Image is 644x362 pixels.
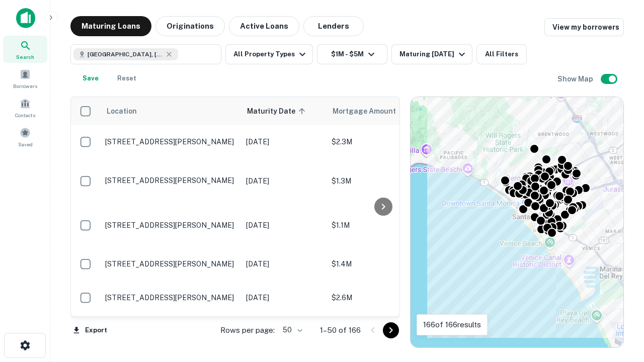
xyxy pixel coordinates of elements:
p: 166 of 166 results [423,319,481,331]
button: Lenders [303,16,364,36]
p: [STREET_ADDRESS][PERSON_NAME] [105,221,236,230]
p: $2.3M [332,136,432,147]
img: capitalize-icon.png [16,8,35,28]
button: Maturing [DATE] [391,44,472,64]
button: All Filters [476,44,527,64]
th: Maturity Date [241,97,327,125]
div: 0 0 [411,97,623,347]
span: Location [106,105,137,117]
button: Go to next page [383,322,399,338]
p: $1.3M [332,175,432,187]
span: Search [16,53,34,61]
p: $1.1M [332,220,432,231]
th: Location [100,97,241,125]
span: [GEOGRAPHIC_DATA], [GEOGRAPHIC_DATA], [GEOGRAPHIC_DATA] [88,50,163,59]
th: Mortgage Amount [327,97,437,125]
p: [DATE] [246,292,321,303]
p: $2.6M [332,292,432,303]
button: All Property Types [225,44,313,64]
button: Maturing Loans [70,16,151,36]
p: [STREET_ADDRESS][PERSON_NAME] [105,176,236,185]
a: Borrowers [3,65,47,92]
p: [STREET_ADDRESS][PERSON_NAME] [105,259,236,268]
h6: Show Map [557,73,595,84]
span: Saved [18,140,33,148]
span: Borrowers [13,82,37,90]
iframe: Chat Widget [594,282,644,330]
p: [DATE] [246,258,321,269]
p: [DATE] [246,136,321,147]
a: Contacts [3,94,47,121]
span: Maturity Date [247,105,308,117]
button: Active Loans [229,16,299,36]
button: $1M - $5M [317,44,387,64]
button: Originations [155,16,225,36]
button: Save your search to get updates of matches that match your search criteria. [74,68,107,88]
a: Saved [3,123,47,150]
a: Search [3,36,47,63]
div: Maturing [DATE] [399,48,468,60]
span: Contacts [15,111,35,119]
p: [DATE] [246,220,321,231]
p: [STREET_ADDRESS][PERSON_NAME] [105,293,236,302]
a: View my borrowers [544,18,624,36]
p: Rows per page: [220,324,275,336]
p: [DATE] [246,175,321,187]
button: Reset [111,68,143,88]
button: Export [70,323,110,338]
p: 1–50 of 166 [320,324,361,336]
div: 50 [279,323,304,337]
p: $1.4M [332,258,432,269]
span: Mortgage Amount [333,105,409,117]
p: [STREET_ADDRESS][PERSON_NAME] [105,137,236,146]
